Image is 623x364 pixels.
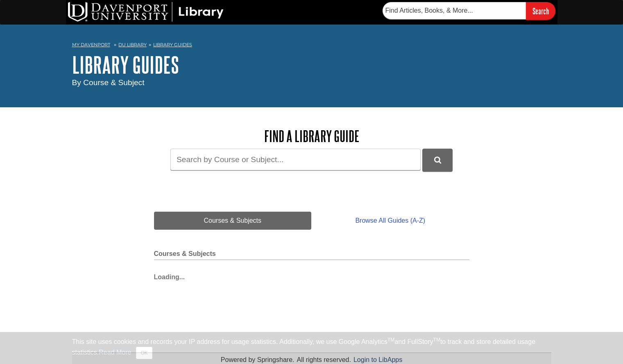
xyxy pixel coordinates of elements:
img: DU Library [68,2,224,22]
input: Find Articles, Books, & More... [383,2,526,19]
a: Browse All Guides (A-Z) [311,212,469,230]
h2: Courses & Subjects [154,250,469,260]
sup: TM [433,337,440,343]
button: Close [136,347,152,359]
div: By Course & Subject [72,77,551,89]
a: Courses & Subjects [154,212,312,230]
nav: breadcrumb [72,39,551,52]
a: DU Library [118,42,147,47]
i: Search Library Guides [434,156,441,164]
div: This site uses cookies and records your IP address for usage statistics. Additionally, we use Goo... [72,337,551,359]
input: Search [526,2,555,20]
div: Loading... [154,268,469,282]
form: Searches DU Library's articles, books, and more [383,2,555,20]
h1: Library Guides [72,52,551,77]
h2: Find a Library Guide [154,128,469,145]
a: Library Guides [153,42,192,47]
a: Read More [99,349,131,356]
a: My Davenport [72,41,110,48]
input: Search by Course or Subject... [170,149,421,170]
sup: TM [387,337,394,343]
